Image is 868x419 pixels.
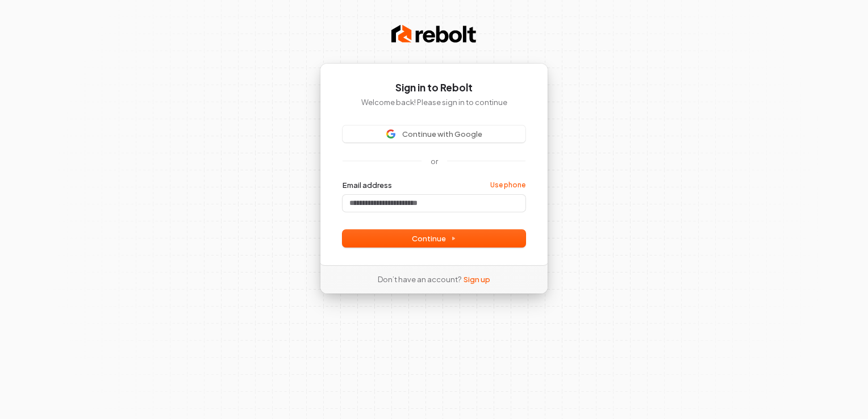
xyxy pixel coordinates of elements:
[343,81,525,95] h1: Sign in to Rebolt
[431,156,438,166] p: or
[343,125,525,143] button: Sign in with GoogleContinue with Google
[464,274,490,284] a: Sign up
[386,129,395,139] img: Sign in with Google
[490,181,525,190] a: Use phone
[402,129,482,139] span: Continue with Google
[378,274,461,284] span: Don’t have an account?
[343,230,525,247] button: Continue
[343,180,392,190] label: Email address
[391,23,477,45] img: Rebolt Logo
[343,97,525,107] p: Welcome back! Please sign in to continue
[412,233,456,244] span: Continue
